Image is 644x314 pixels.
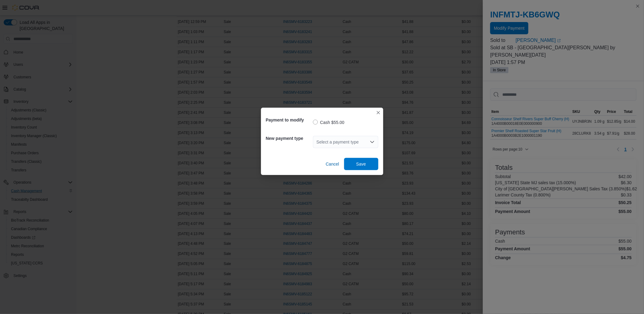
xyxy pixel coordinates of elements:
h5: New payment type [266,132,312,144]
input: Accessible screen reader label [317,138,317,146]
span: Save [356,161,366,167]
button: Open list of options [370,140,375,144]
button: Cancel [323,158,342,170]
button: Closes this modal window [375,109,382,116]
label: Cash $55.00 [313,119,344,126]
h5: Payment to modify [266,114,312,126]
button: Save [344,158,378,170]
span: Cancel [326,161,339,167]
